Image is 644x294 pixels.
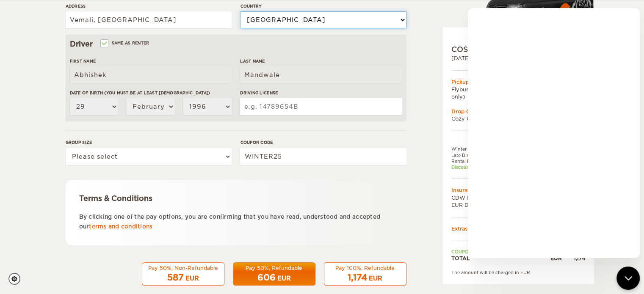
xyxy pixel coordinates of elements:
[451,44,586,55] div: COST FOR
[277,274,291,283] div: EUR
[451,158,550,164] td: Rental Period (9 days): -12% OFF
[324,262,406,286] button: Pay 100%, Refundable 1,174 EUR
[451,225,586,232] td: Extras
[562,255,586,262] div: 1,174
[147,264,219,272] div: Pay 50%, Non-Refundable
[185,274,199,283] div: EUR
[70,39,402,49] div: Driver
[101,41,107,47] input: Same as renter
[238,264,310,272] div: Pay 50%, Refundable
[451,194,550,208] td: CDW Included Insurance (3.000 EUR DEDUCTIBLE)
[8,273,26,285] a: Cookie settings
[240,139,406,146] label: Coupon code
[451,55,586,62] div: [DATE] 15:00 - [DATE] 12:00
[66,139,232,146] label: Group size
[167,272,184,283] span: 587
[240,98,402,115] input: e.g. 14789654B
[468,8,640,258] iframe: Freyja at Cozy Campers
[369,274,382,283] div: EUR
[451,269,586,275] div: The amount will be charged in EUR
[451,146,550,152] td: Winter Special -20% Off
[451,255,550,262] td: TOTAL
[70,90,232,96] label: Date of birth (You must be at least [DEMOGRAPHIC_DATA])
[233,262,315,286] button: Pay 50%, Refundable 606 EUR
[66,3,232,9] label: Address
[451,78,586,85] div: Pickup Transport:
[257,272,276,283] span: 606
[240,3,406,9] label: Country
[142,262,224,286] button: Pay 50%, Non-Refundable 587 EUR
[79,212,393,232] p: By clicking one of the pay options, you are confirming that you have read, understood and accepte...
[240,58,402,64] label: Last Name
[550,255,562,262] div: EUR
[70,66,232,83] input: e.g. William
[240,66,402,83] input: e.g. Smith
[451,108,586,115] div: Drop Off Transport:
[451,115,586,122] td: Cozy Campers
[240,90,402,96] label: Driving License
[451,85,586,100] td: Flybus from [GEOGRAPHIC_DATA] (one way only)
[89,223,152,230] a: terms and conditions
[451,164,550,170] td: Discount total
[101,39,149,47] label: Same as renter
[348,272,367,283] span: 1,174
[329,264,401,272] div: Pay 100%, Refundable
[451,249,550,255] td: Coupon applied
[451,152,550,158] td: Late Bird (1-2 months): -10% OFF
[79,193,393,203] div: Terms & Conditions
[66,11,232,28] input: e.g. Street, City, Zip Code
[70,58,232,64] label: First Name
[451,187,586,194] td: Insurances
[616,267,640,290] button: chat-button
